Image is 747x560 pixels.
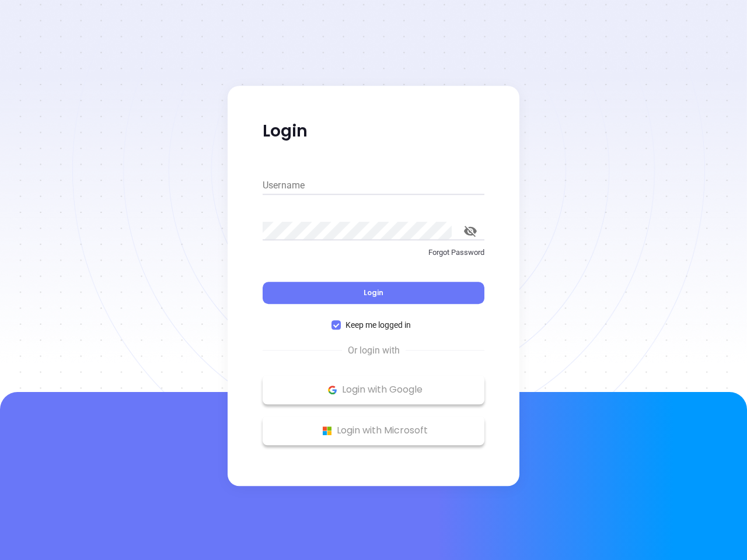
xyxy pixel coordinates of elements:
p: Login with Microsoft [268,422,479,439]
span: Or login with [342,344,406,358]
span: Login [364,288,383,297]
img: Google Logo [325,383,340,397]
p: Login with Google [268,381,479,398]
button: Login [263,282,484,304]
img: Microsoft Logo [320,423,334,438]
a: Forgot Password [263,247,484,268]
button: Microsoft Logo Login with Microsoft [263,416,484,445]
p: Login [263,121,484,142]
p: Forgot Password [263,247,484,258]
span: Keep me logged in [341,318,416,331]
button: Google Logo Login with Google [263,375,484,404]
button: toggle password visibility [456,217,484,245]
